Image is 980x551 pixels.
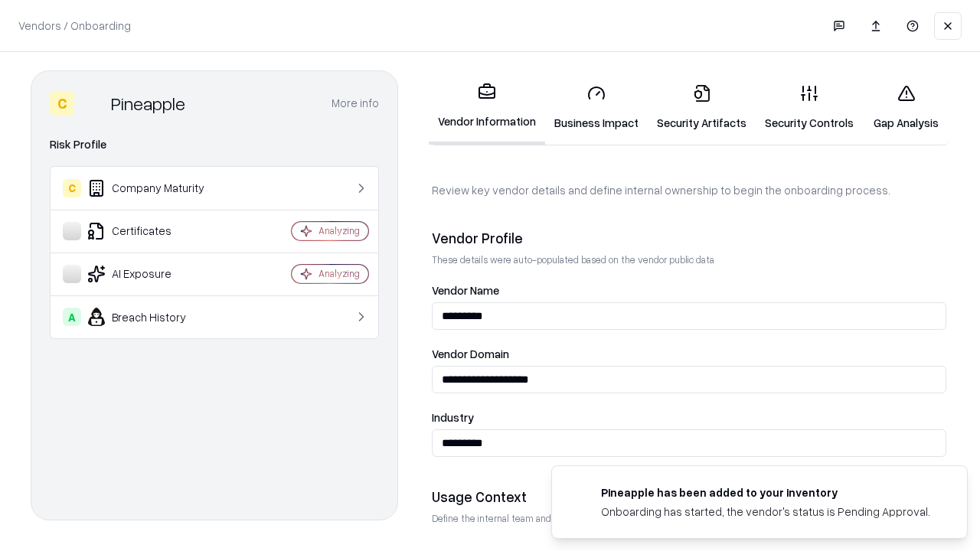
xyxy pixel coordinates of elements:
[63,308,246,326] div: Breach History
[432,182,946,198] p: Review key vendor details and define internal ownership to begin the onboarding process.
[570,484,589,503] img: pineappleenergy.com
[63,265,246,283] div: AI Exposure
[332,90,379,117] button: More info
[545,72,648,143] a: Business Impact
[318,224,360,237] div: Analyzing
[601,484,930,500] div: Pineapple has been added to your inventory
[50,135,379,154] div: Risk Profile
[432,285,946,296] label: Vendor Name
[111,91,185,116] div: Pineapple
[432,487,946,506] div: Usage Context
[432,253,946,266] p: These details were auto-populated based on the vendor public data
[429,70,545,145] a: Vendor Information
[63,179,81,197] div: C
[756,72,863,143] a: Security Controls
[80,91,105,116] img: Pineapple
[63,222,246,240] div: Certificates
[601,504,930,520] div: Onboarding has started, the vendor's status is Pending Approval.
[50,91,74,116] div: C
[63,308,81,326] div: A
[863,72,949,143] a: Gap Analysis
[318,267,360,280] div: Analyzing
[18,18,131,34] p: Vendors / Onboarding
[432,512,946,525] p: Define the internal team and reason for using this vendor. This helps assess business relevance a...
[432,229,946,247] div: Vendor Profile
[648,72,756,143] a: Security Artifacts
[63,179,246,197] div: Company Maturity
[432,348,946,360] label: Vendor Domain
[432,412,946,423] label: Industry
